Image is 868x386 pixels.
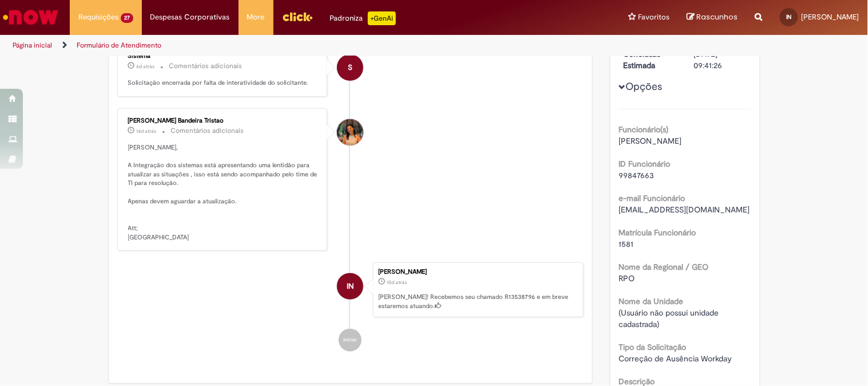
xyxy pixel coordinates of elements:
span: More [247,11,265,23]
small: Comentários adicionais [169,61,243,71]
div: Isabele Cristine Do Nascimento [337,273,363,300]
p: +GenAi [368,11,396,25]
span: 15d atrás [387,279,407,286]
div: [PERSON_NAME] [378,269,577,275]
b: Funcionário(s) [619,124,669,135]
p: Solicitação encerrada por falta de interatividade do solicitante. [128,78,319,88]
img: ServiceNow [1,6,60,29]
span: 1581 [619,239,634,249]
span: 6d atrás [137,63,155,70]
span: 14d atrás [137,128,157,135]
dt: Conclusão Estimada [615,48,685,71]
span: IN [787,13,792,21]
span: [EMAIL_ADDRESS][DOMAIN_NAME] [619,204,750,215]
ul: Trilhas de página [9,35,570,56]
b: Matrícula Funcionário [619,227,696,238]
a: Rascunhos [687,12,738,23]
span: Rascunhos [697,11,738,22]
time: 16/09/2025 10:41:21 [387,279,407,286]
span: [PERSON_NAME] [619,136,682,146]
time: 16/09/2025 14:10:35 [137,128,157,135]
b: Nome da Unidade [619,296,684,306]
div: Padroniza [330,11,396,25]
b: e-mail Funcionário [619,193,685,203]
small: Comentários adicionais [171,126,244,136]
p: [PERSON_NAME], A Integração dos sistemas está apresentando uma lentidão para atualizar as situaçõ... [128,143,319,242]
span: [PERSON_NAME] [802,12,859,22]
span: RPO [619,273,635,283]
div: [DATE] 09:41:26 [694,48,747,71]
img: click_logo_yellow_360x200.png [282,8,313,25]
span: Despesas Corporativas [150,11,230,23]
b: Nome da Regional / GEO [619,262,709,272]
div: Suzana Alves Bandeira Tristao [337,119,363,145]
b: Tipo da Solicitação [619,342,687,352]
time: 24/09/2025 11:10:36 [137,63,155,70]
span: S [348,54,352,81]
span: 99847663 [619,170,655,180]
span: Requisições [78,11,118,23]
b: ID Funcionário [619,159,671,169]
span: (Usuário não possui unidade cadastrada) [619,308,722,329]
a: Formulário de Atendimento [77,41,161,50]
ul: Histórico de tíquete [117,32,584,363]
div: System [337,54,363,81]
li: Isabele Cristine Do Nascimento [117,262,584,317]
span: IN [347,273,354,300]
span: 27 [121,13,133,23]
span: Correção de Ausência Workday [619,353,732,364]
div: Sistema [128,53,319,60]
span: Favoritos [639,11,670,23]
a: Página inicial [13,41,52,50]
p: [PERSON_NAME]! Recebemos seu chamado R13538796 e em breve estaremos atuando. [378,293,577,310]
div: [PERSON_NAME] Bandeira Tristao [128,117,319,124]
